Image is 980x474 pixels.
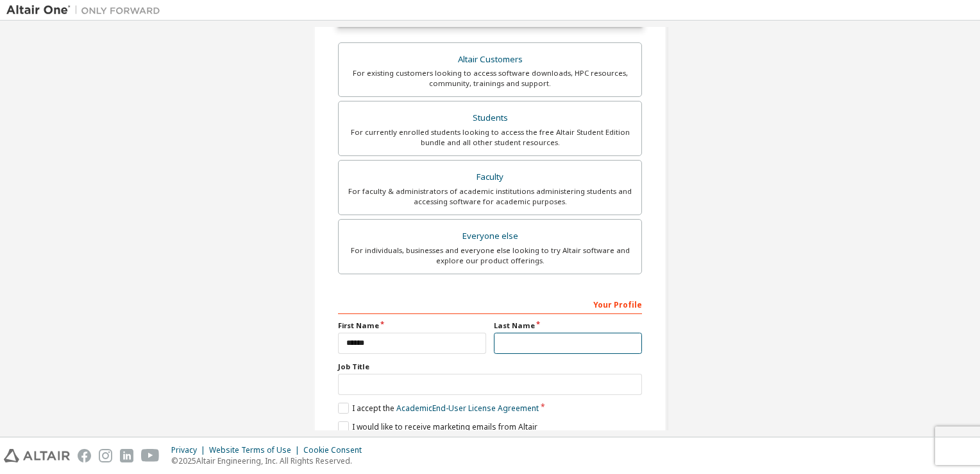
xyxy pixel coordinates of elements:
[338,421,537,432] label: I would like to receive marketing emails from Altair
[346,227,634,245] div: Everyone else
[141,449,160,462] img: youtube.svg
[4,449,70,462] img: altair_logo.svg
[209,445,303,455] div: Website Terms of Use
[346,109,634,127] div: Students
[303,445,369,455] div: Cookie Consent
[346,68,634,89] div: For existing customers looking to access software downloads, HPC resources, community, trainings ...
[494,320,642,331] label: Last Name
[78,449,91,462] img: facebook.svg
[346,51,634,69] div: Altair Customers
[346,127,634,148] div: For currently enrolled students looking to access the free Altair Student Edition bundle and all ...
[346,245,634,266] div: For individuals, businesses and everyone else looking to try Altair software and explore our prod...
[338,403,539,414] label: I accept the
[346,186,634,207] div: For faculty & administrators of academic institutions administering students and accessing softwa...
[171,445,209,455] div: Privacy
[99,449,112,462] img: instagram.svg
[396,403,539,414] a: Academic End-User License Agreement
[346,168,634,186] div: Faculty
[338,294,642,314] div: Your Profile
[120,449,133,462] img: linkedin.svg
[171,455,369,466] p: © 2025 Altair Engineering, Inc. All Rights Reserved.
[338,320,486,331] label: First Name
[6,4,167,17] img: Altair One
[338,362,642,372] label: Job Title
